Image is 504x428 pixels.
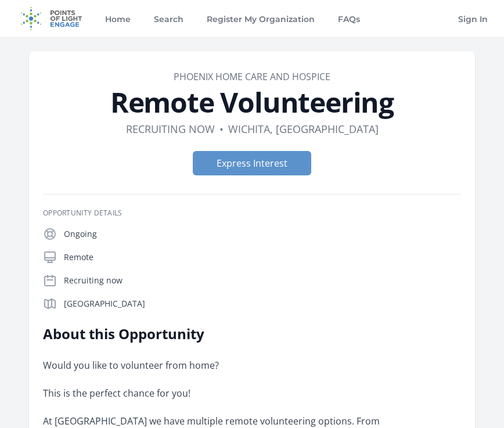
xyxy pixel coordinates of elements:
[64,251,461,263] p: Remote
[126,121,215,137] dd: Recruiting now
[43,325,383,343] h2: About this Opportunity
[228,121,379,137] dd: Wichita, [GEOGRAPHIC_DATA]
[43,208,461,218] h3: Opportunity Details
[64,298,461,310] p: [GEOGRAPHIC_DATA]
[193,151,311,175] button: Express Interest
[64,275,461,286] p: Recruiting now
[219,121,224,137] div: •
[43,357,383,373] p: Would you like to volunteer from home?
[64,228,461,240] p: Ongoing
[43,385,383,401] p: This is the perfect chance for you!
[43,88,461,116] h1: Remote Volunteering
[174,70,330,83] a: Phoenix Home Care and Hospice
